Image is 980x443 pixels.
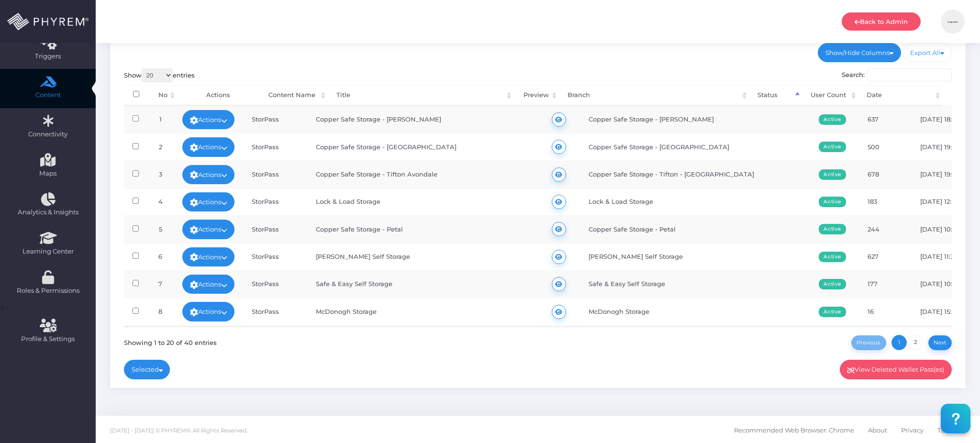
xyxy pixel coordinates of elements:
[859,188,912,215] td: 183
[937,420,949,440] span: T&C
[859,161,912,188] td: 678
[243,298,307,325] td: StorPass
[912,270,979,298] td: [DATE] 10:58:58
[307,298,537,325] td: McDonogh Storage
[182,247,235,266] a: Actions
[928,335,952,350] a: Next
[842,12,921,31] a: Back to Admin
[6,247,89,256] span: Learning Center
[802,85,858,106] th: User Count: activate to sort column ascending
[819,197,846,207] span: Active
[819,252,846,262] span: Active
[307,215,537,243] td: Copper Safe Storage - Petal
[147,133,174,160] td: 2
[243,270,307,298] td: StorPass
[819,142,846,152] span: Active
[6,286,89,296] span: Roles & Permissions
[819,114,846,125] span: Active
[147,270,174,298] td: 7
[859,133,912,160] td: 500
[859,270,912,298] td: 177
[580,243,810,270] td: [PERSON_NAME] Self Storage
[912,161,979,188] td: [DATE] 19:39:50
[243,133,307,160] td: StorPass
[513,85,559,106] th: Preview: activate to sort column ascending
[912,243,979,270] td: [DATE] 11:38:40
[912,215,979,243] td: [DATE] 10:20:50
[859,215,912,243] td: 244
[260,85,328,106] th: Content Name: activate to sort column ascending
[182,220,235,239] a: Actions
[912,325,979,353] td: [DATE] 14:20:09
[859,106,912,133] td: 637
[912,106,979,133] td: [DATE] 18:05:22
[868,68,952,82] input: Search:
[182,165,235,184] a: Actions
[243,106,307,133] td: StorPass
[307,243,537,270] td: [PERSON_NAME] Self Storage
[147,325,174,353] td: 9
[580,270,810,298] td: Safe & Easy Self Storage
[39,169,56,178] span: Maps
[580,133,810,160] td: Copper Safe Storage - [GEOGRAPHIC_DATA]
[6,52,89,61] span: Triggers
[749,85,802,106] th: Status: activate to sort column descending
[243,325,307,353] td: StorPass
[307,270,537,298] td: Safe & Easy Self Storage
[307,133,537,160] td: Copper Safe Storage - [GEOGRAPHIC_DATA]
[868,420,887,440] span: About
[147,161,174,188] td: 3
[142,68,173,82] select: Showentries
[559,85,749,106] th: Branch: activate to sort column ascending
[147,188,174,215] td: 4
[307,188,537,215] td: Lock & Load Storage
[580,298,810,325] td: McDonogh Storage
[859,243,912,270] td: 627
[147,215,174,243] td: 5
[307,325,537,353] td: Ridge Self Storage
[819,169,846,180] span: Active
[6,90,89,100] span: Content
[124,333,217,347] div: Showing 1 to 20 of 40 entries
[182,275,235,294] a: Actions
[243,188,307,215] td: StorPass
[819,307,846,317] span: Active
[580,188,810,215] td: Lock & Load Storage
[912,298,979,325] td: [DATE] 15:23:52
[734,420,854,440] span: Recommended Web Browser: Chrome
[842,68,952,82] label: Search:
[182,192,235,211] a: Actions
[243,243,307,270] td: StorPass
[6,208,89,217] span: Analytics & Insights
[858,85,942,106] th: Date: activate to sort column ascending
[891,335,907,350] a: 1
[859,298,912,325] td: 16
[859,325,912,353] td: 104
[818,43,901,62] a: Show/Hide Columns
[243,215,307,243] td: StorPass
[6,130,89,139] span: Connectivity
[307,161,537,188] td: Copper Safe Storage - Tifton Avondale
[580,106,810,133] td: Copper Safe Storage - [PERSON_NAME]
[177,85,259,106] th: Actions
[580,215,810,243] td: Copper Safe Storage - Petal
[21,334,75,344] span: Profile & Settings
[328,85,513,106] th: Title: activate to sort column ascending
[149,85,177,106] th: No: activate to sort column ascending
[124,360,170,379] a: Selected
[147,106,174,133] td: 1
[243,161,307,188] td: StorPass
[110,427,247,434] span: [DATE] - [DATE] © PHYREM®. All Rights Reserved.
[147,298,174,325] td: 8
[912,133,979,160] td: [DATE] 19:26:16
[580,325,810,353] td: Ridge Self Storage
[912,188,979,215] td: [DATE] 12:49:20
[124,68,195,82] label: Show entries
[840,360,952,379] a: View Deleted Wallet Pass(es)
[580,161,810,188] td: Copper Safe Storage - Tifton - [GEOGRAPHIC_DATA]
[901,420,924,440] span: Privacy
[908,335,923,350] a: 2
[182,137,235,156] a: Actions
[903,43,952,62] a: Export All
[182,302,235,321] a: Actions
